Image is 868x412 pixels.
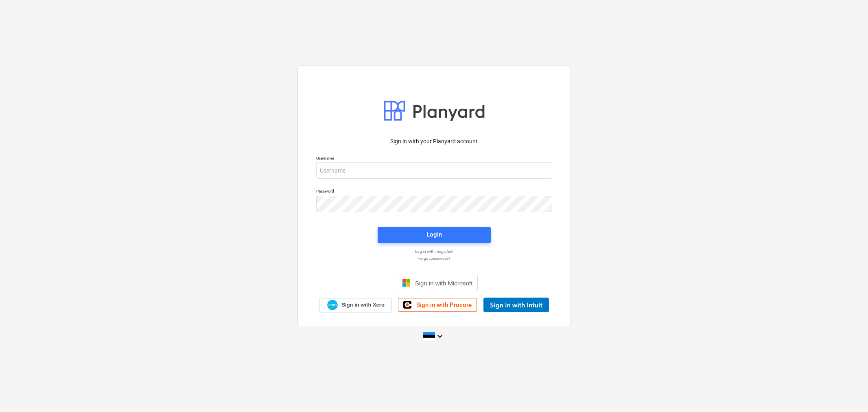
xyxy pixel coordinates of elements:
[316,162,552,179] input: Username
[316,156,552,162] p: Username
[402,279,410,287] img: Microsoft logo
[341,301,384,309] span: Sign in with Xero
[435,331,445,341] i: keyboard_arrow_down
[416,301,472,309] span: Sign in with Procore
[316,188,552,195] p: Password
[312,256,556,261] a: Forgot password?
[398,298,477,312] a: Sign in with Procore
[426,229,442,240] div: Login
[378,227,491,243] button: Login
[327,300,338,311] img: Xero logo
[319,298,391,312] a: Sign in with Xero
[316,137,552,146] p: Sign in with your Planyard account
[312,249,556,254] a: Log in with magic link
[415,280,473,287] span: Sign in with Microsoft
